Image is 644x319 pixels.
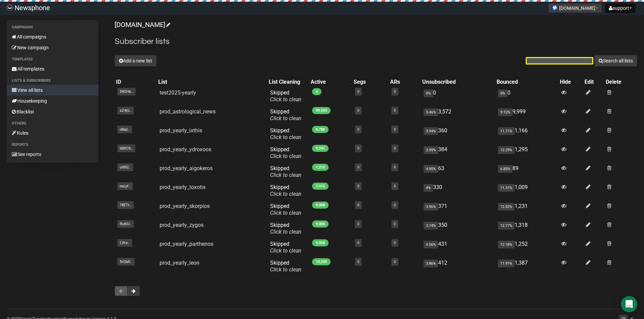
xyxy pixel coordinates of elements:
input: Scanning by Zero Phishing [526,57,593,64]
span: 9,005 [312,220,329,228]
td: 89 [495,162,558,181]
a: Blacklist [7,106,98,117]
span: Skipped [270,127,302,140]
td: 1,387 [495,257,558,276]
span: 3.86% [424,260,438,267]
button: Add a new list [115,55,157,67]
span: 12.18% [498,241,515,248]
td: 0 [421,87,496,106]
td: 1,318 [495,219,558,238]
th: ARs: No sort applied, activate to apply an ascending sort [389,77,421,87]
th: Edit: No sort applied, sorting is disabled [583,77,604,87]
span: sZ4jG.. [117,107,134,114]
a: 0 [357,241,359,245]
a: prod_yearly_leon [160,260,199,266]
td: 412 [421,257,496,276]
img: 5b85845664c3c003189964b57913b48e [7,5,13,11]
td: 0 [495,87,558,106]
a: 0 [357,89,359,94]
a: All campaigns [7,31,98,42]
li: Campaigns [7,23,98,31]
a: 0 [394,260,396,264]
a: 0 [394,108,396,113]
span: Skipped [270,146,302,159]
span: Skipped [270,260,302,273]
span: 4.95% [424,165,438,173]
a: Rules [7,128,98,138]
a: All templates [7,63,98,74]
span: 12.02% [498,203,515,211]
div: Hide [560,79,582,85]
span: 0% [424,89,433,97]
span: 3.74% [424,222,438,230]
a: See reports [7,149,98,160]
td: 330 [421,181,496,200]
a: 0 [357,222,359,226]
th: List Cleaning: No sort applied, activate to apply an ascending sort [267,77,309,87]
span: 78ETt.. [117,201,134,209]
span: oi892.. [117,163,133,171]
span: Skipped [270,222,302,235]
button: support [605,3,636,13]
h2: Subscriber lists [115,35,637,48]
a: 0 [357,184,359,188]
span: 4% [424,184,433,192]
div: Delete [606,79,636,85]
a: Click to clean [270,115,302,122]
a: 0 [357,260,359,264]
a: prod_yearly_toxotis [160,184,206,190]
a: 0 [357,108,359,113]
a: 0 [394,241,396,245]
span: 4 [312,88,321,95]
a: 0 [357,165,359,169]
th: ID: No sort applied, sorting is disabled [115,77,157,87]
a: 0 [394,146,396,151]
span: 12.77% [498,222,515,230]
td: 1,166 [495,125,558,143]
button: Search all lists [594,55,637,67]
a: Click to clean [270,210,302,216]
td: 1,252 [495,238,558,257]
span: 12.29% [498,146,515,154]
td: 9,999 [495,106,558,125]
span: 0% [498,89,507,97]
td: 1,295 [495,143,558,162]
a: Housekeeping [7,96,98,106]
th: Bounced: No sort applied, activate to apply an ascending sort [495,77,558,87]
a: Click to clean [270,266,302,273]
img: 4.jpg [552,5,557,10]
td: 3,572 [421,106,496,125]
th: Hide: No sort applied, sorting is disabled [558,77,583,87]
span: 6.85% [498,165,512,173]
a: Click to clean [270,172,302,178]
td: 360 [421,125,496,143]
span: Skipped [270,203,302,216]
li: Lists & subscribers [7,77,98,85]
a: test2025-yearly [160,89,196,96]
div: Bounced [497,79,552,85]
a: 0 [394,184,396,188]
a: prod_yearly_ydroxoos [160,146,211,153]
a: prod_yearly_ixthis [160,127,202,134]
span: bBKCb.. [117,144,135,152]
a: 0 [394,203,396,207]
span: nxcyf.. [117,182,133,190]
a: prod_yearly_skorpios [160,203,210,209]
a: prod_yearly_zygos [160,222,204,228]
th: Unsubscribed: No sort applied, activate to apply an ascending sort [421,77,496,87]
span: 3.94% [424,127,438,135]
span: 3.99% [424,146,438,154]
div: Open Intercom Messenger [621,296,637,312]
th: List: No sort applied, activate to apply an ascending sort [157,77,267,87]
span: 9.12% [498,108,512,116]
span: 9,028 [312,239,329,246]
td: 350 [421,219,496,238]
div: Segs [354,79,382,85]
a: 0 [357,146,359,151]
div: List [158,79,260,85]
span: 11.31% [498,184,515,192]
a: Click to clean [270,229,302,235]
td: 1,009 [495,181,558,200]
span: 9,008 [312,202,329,209]
td: 371 [421,200,496,219]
